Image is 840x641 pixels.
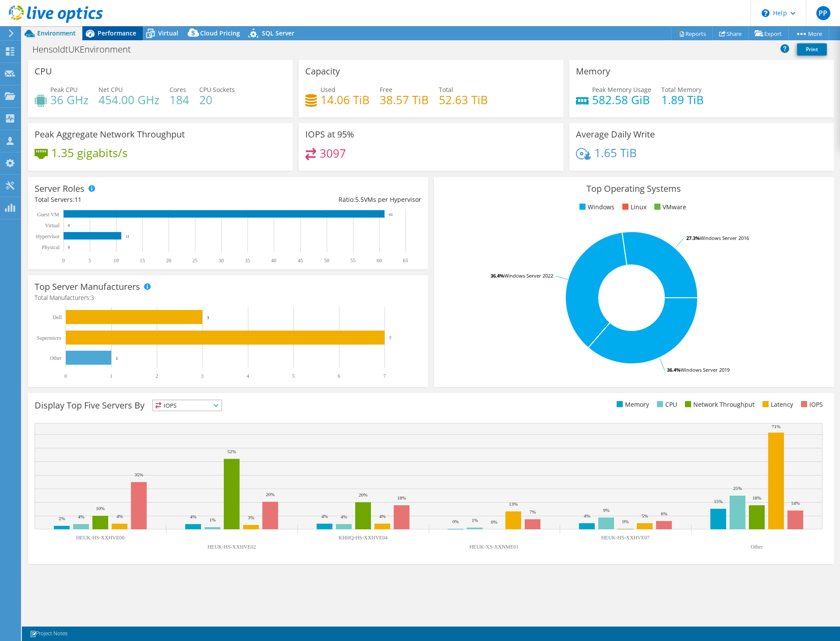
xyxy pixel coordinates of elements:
[199,85,235,94] span: CPU Sockets
[714,499,723,504] text: 15%
[153,400,222,411] span: IOPS
[439,85,453,94] span: Total
[655,400,677,409] li: CPU
[614,400,649,409] li: Memory
[37,211,59,218] text: Guest VM
[603,507,610,513] text: 9%
[266,492,275,497] text: 20%
[760,400,793,409] li: Latency
[169,95,189,105] h4: 184
[68,223,70,228] text: 0
[35,293,421,303] h4: Total Manufacturers:
[772,424,780,429] text: 71%
[74,195,81,204] span: 11
[200,29,240,37] span: Cloud Pricing
[797,43,827,56] a: Print
[59,516,65,521] text: 2%
[68,245,70,250] text: 0
[439,95,488,105] h4: 52.63 TiB
[50,95,88,105] h4: 36 GHz
[292,373,295,379] text: 5
[320,148,346,158] h4: 3097
[350,257,356,264] text: 55
[339,535,388,541] text: KHHQ-HS-XXHVE04
[166,257,171,264] text: 20
[140,257,145,264] text: 15
[383,373,386,379] text: 7
[509,501,518,507] text: 13%
[35,130,185,139] h3: Peak Aggregate Network Throughput
[338,373,340,379] text: 6
[248,515,254,520] text: 3%
[700,235,749,241] tspan: Windows Server 2016
[713,27,748,40] a: Share
[50,355,62,361] text: Other
[733,486,742,491] text: 25%
[452,519,459,524] text: 0%
[642,513,648,518] text: 5%
[99,95,159,105] h4: 454.00 GHz
[592,85,651,94] span: Peak Memory Usage
[91,293,94,302] span: 3
[110,373,113,379] text: 1
[661,95,704,105] h4: 1.89 TiB
[788,27,829,40] a: More
[661,511,667,516] text: 6%
[28,45,145,54] h1: HensoldtUKEnvironment
[491,519,498,525] text: 0%
[98,29,136,37] span: Performance
[321,85,335,94] span: Used
[209,517,216,522] text: 1%
[389,335,392,341] text: 7
[469,544,519,550] text: HEUK-XS-XXNME01
[88,257,91,264] text: 5
[155,373,158,379] text: 2
[207,315,209,320] text: 3
[158,29,178,37] span: Virtual
[37,29,76,37] span: Environment
[577,202,614,212] li: Windows
[321,95,370,105] h4: 14.06 TiB
[441,184,827,194] h3: Top Operating Systems
[116,356,118,361] text: 1
[816,6,830,20] span: PP
[53,314,62,320] text: Dell
[35,195,228,204] div: Total Servers:
[126,234,130,239] text: 11
[24,628,74,639] a: Project Notes
[380,85,392,94] span: Free
[620,202,646,212] li: Linux
[113,257,119,264] text: 10
[169,85,186,94] span: Cores
[686,235,700,241] tspan: 27.3%
[190,514,197,519] text: 4%
[576,130,655,139] h3: Average Daily Write
[247,373,249,379] text: 4
[472,518,478,523] text: 1%
[42,244,60,250] text: Physical
[491,272,504,279] tspan: 36.4%
[35,282,140,292] h3: Top Server Manufacturers
[377,257,382,264] text: 60
[50,85,78,94] span: Peak CPU
[134,472,143,477] text: 35%
[262,29,294,37] span: SQL Server
[324,257,329,264] text: 50
[192,257,198,264] text: 25
[227,449,236,454] text: 52%
[594,148,637,158] h4: 1.65 TiB
[683,400,755,409] li: Network Throughput
[529,509,536,514] text: 7%
[245,257,250,264] text: 35
[37,335,61,341] text: Supermicro
[762,9,769,17] svg: \n
[584,513,590,518] text: 4%
[228,195,421,204] div: Ratio: VMs per Hypervisor
[576,67,610,76] h3: Memory
[116,514,123,519] text: 4%
[305,67,340,76] h3: Capacity
[298,257,303,264] text: 45
[355,195,364,204] span: 5.5
[752,495,761,500] text: 18%
[671,27,713,40] a: Reports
